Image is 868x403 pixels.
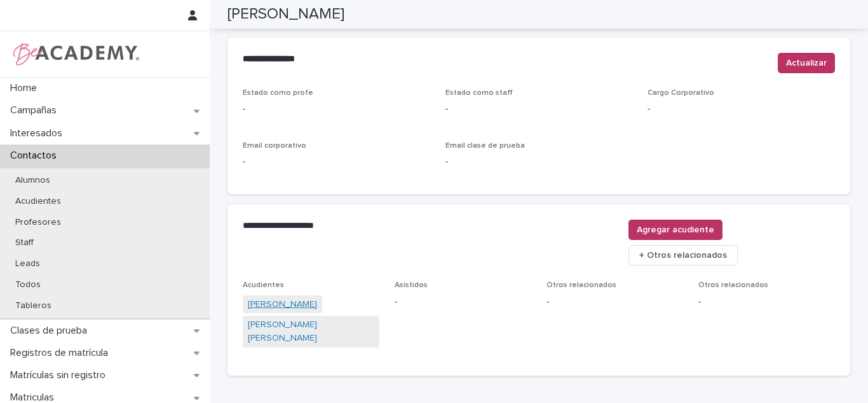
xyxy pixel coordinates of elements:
[628,220,722,240] button: Agregar acudiente
[546,295,683,309] p: -
[5,217,71,228] p: Profesores
[10,41,140,67] img: WPrjXfSUmiLcdUfaYY4Q
[248,298,317,311] a: [PERSON_NAME]
[5,258,50,269] p: Leads
[5,196,71,207] p: Acudientes
[395,281,428,289] span: Asistidos
[5,237,44,248] p: Staff
[639,249,727,262] span: + Otros relacionados
[227,5,344,24] h2: [PERSON_NAME]
[5,300,62,311] p: Tableros
[445,155,633,169] p: -
[395,295,531,309] p: -
[445,142,525,150] span: Email clase de prueba
[546,281,616,289] span: Otros relacionados
[778,53,835,73] button: Actualizar
[648,103,835,116] p: -
[5,104,67,117] p: Campañas
[5,82,47,94] p: Home
[628,245,738,265] button: + Otros relacionados
[5,347,118,359] p: Registros de matrícula
[5,150,67,162] p: Contactos
[786,57,827,69] span: Actualizar
[445,89,513,97] span: Estado como staff
[243,281,284,289] span: Acudientes
[5,325,97,337] p: Clases de prueba
[698,281,768,289] span: Otros relacionados
[243,142,306,150] span: Email corporativo
[248,318,374,345] a: [PERSON_NAME] [PERSON_NAME]
[5,175,60,186] p: Alumnos
[243,103,430,116] p: -
[5,369,116,381] p: Matrículas sin registro
[445,103,633,116] p: -
[243,155,430,169] p: -
[243,89,313,97] span: Estado como profe
[5,279,51,290] p: Todos
[5,127,72,139] p: Interesados
[648,89,714,97] span: Cargo Corporativo
[637,223,714,236] span: Agregar acudiente
[698,295,835,309] p: -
